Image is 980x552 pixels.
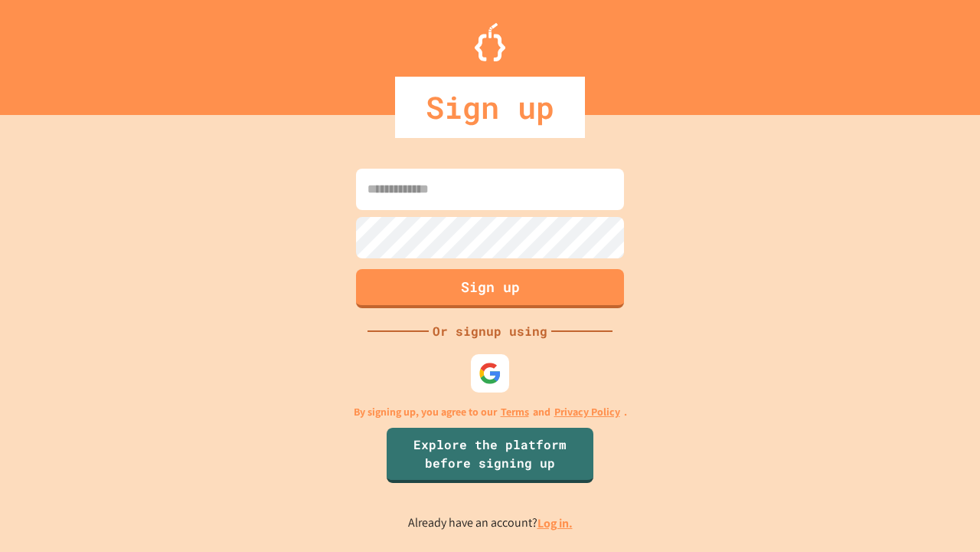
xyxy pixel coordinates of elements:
[429,322,551,340] div: Or signup using
[501,404,529,420] a: Terms
[475,23,505,61] img: Logo.svg
[354,404,627,420] p: By signing up, you agree to our and .
[387,428,593,483] a: Explore the platform before signing up
[395,77,585,138] div: Sign up
[537,515,573,531] a: Log in.
[356,269,624,308] button: Sign up
[554,404,620,420] a: Privacy Policy
[479,362,501,385] img: google-icon.svg
[408,514,573,533] p: Already have an account?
